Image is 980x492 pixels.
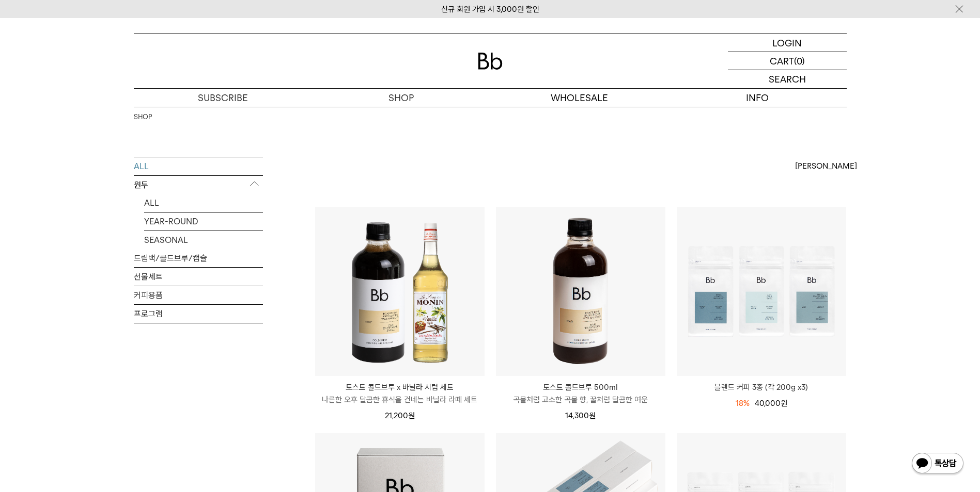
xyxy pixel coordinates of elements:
[770,52,794,70] p: CART
[794,52,805,70] p: (0)
[677,381,846,393] a: 블렌드 커피 3종 (각 200g x3)
[490,89,668,107] p: WHOLESALE
[589,411,596,420] span: 원
[134,157,263,175] a: ALL
[134,249,263,267] a: 드립백/콜드브루/캡슐
[134,112,152,122] a: SHOP
[315,381,485,406] a: 토스트 콜드브루 x 바닐라 시럽 세트 나른한 오후 달콤한 휴식을 건네는 바닐라 라떼 세트
[315,207,485,376] img: 토스트 콜드브루 x 바닐라 시럽 세트
[496,393,665,406] p: 곡물처럼 고소한 곡물 향, 꿀처럼 달콤한 여운
[728,34,847,52] a: LOGIN
[769,70,806,88] p: SEARCH
[312,89,490,107] a: SHOP
[134,286,263,304] a: 커피용품
[677,207,846,376] img: 블렌드 커피 3종 (각 200g x3)
[315,393,485,406] p: 나른한 오후 달콤한 휴식을 건네는 바닐라 라떼 세트
[315,381,485,393] p: 토스트 콜드브루 x 바닐라 시럽 세트
[385,411,415,420] span: 21,200
[565,411,596,420] span: 14,300
[496,381,665,393] p: 토스트 콜드브루 500ml
[144,231,263,249] a: SEASONAL
[134,305,263,323] a: 프로그램
[478,53,503,70] img: 로고
[496,207,665,376] img: 토스트 콜드브루 500ml
[134,268,263,286] a: 선물세트
[728,52,847,70] a: CART (0)
[911,452,965,477] img: 카카오톡 채널 1:1 채팅 버튼
[408,411,415,420] span: 원
[441,5,539,14] a: 신규 회원 가입 시 3,000원 할인
[795,160,857,172] span: [PERSON_NAME]
[755,399,787,408] span: 40,000
[144,212,263,231] a: YEAR-ROUND
[144,194,263,212] a: ALL
[496,381,665,406] a: 토스트 콜드브루 500ml 곡물처럼 고소한 곡물 향, 꿀처럼 달콤한 여운
[736,397,750,409] div: 18%
[772,34,802,52] p: LOGIN
[668,89,847,107] p: INFO
[134,176,263,194] p: 원두
[134,89,312,107] a: SUBSCRIBE
[781,399,787,408] span: 원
